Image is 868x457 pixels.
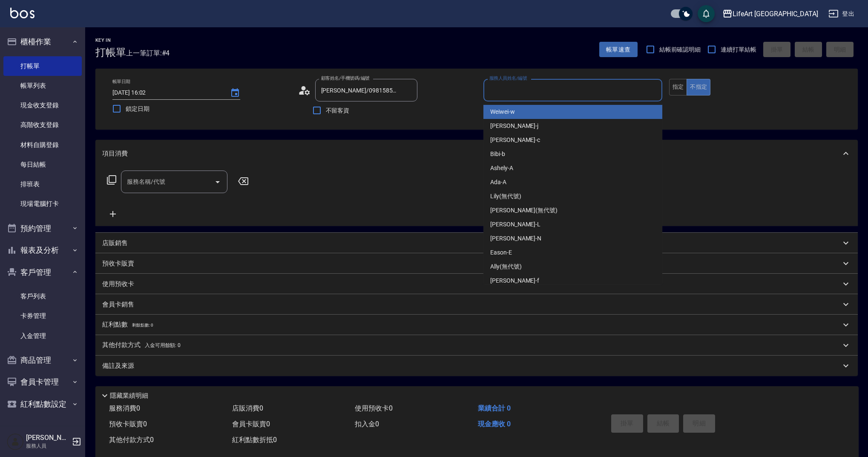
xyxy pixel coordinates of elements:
[95,46,126,58] h3: 打帳單
[26,442,69,450] p: 服務人員
[145,342,181,348] span: 入金可用餘額: 0
[3,31,82,53] button: 櫃檯作業
[3,95,82,115] a: 現金收支登錄
[102,280,134,289] p: 使用預收卡
[95,253,858,274] div: 預收卡販賣
[232,420,270,428] span: 會員卡販賣 0
[109,436,154,444] span: 其他付款方式 0
[3,286,82,306] a: 客戶列表
[687,79,710,95] button: 不指定
[3,371,82,393] button: 會員卡管理
[490,121,538,130] span: [PERSON_NAME] -j
[95,315,858,335] div: 紅利點數剩餘點數: 0
[95,38,126,43] h2: Key In
[721,45,756,54] span: 連續打單結帳
[490,150,505,159] span: Bibi -b
[3,56,82,76] a: 打帳單
[326,106,350,115] span: 不留客資
[321,75,370,81] label: 顧客姓名/手機號碼/編號
[490,262,522,271] span: Ally (無代號)
[599,42,638,58] button: 帳單速查
[126,104,149,113] span: 鎖定日期
[490,248,512,257] span: Eason -E
[3,76,82,95] a: 帳單列表
[719,5,822,23] button: LifeArt [GEOGRAPHIC_DATA]
[3,261,82,283] button: 客戶管理
[7,433,24,450] img: Person
[669,79,687,95] button: 指定
[489,75,527,81] label: 服務人員姓名/編號
[490,234,541,243] span: [PERSON_NAME] -N
[478,404,511,412] span: 業績合計 0
[478,420,511,428] span: 現金應收 0
[110,391,148,400] p: 隱藏業績明細
[3,115,82,135] a: 高階收支登錄
[3,217,82,240] button: 預約管理
[109,420,147,428] span: 預收卡販賣 0
[490,220,540,229] span: [PERSON_NAME] -L
[3,306,82,326] a: 卡券管理
[698,5,715,22] button: save
[112,78,130,85] label: 帳單日期
[95,274,858,294] div: 使用預收卡
[211,175,224,189] button: Open
[3,326,82,346] a: 入金管理
[490,178,506,187] span: Ada -A
[95,233,858,253] div: 店販銷售
[126,48,170,58] span: 上一筆訂單:#4
[95,294,858,315] div: 會員卡銷售
[132,323,153,327] span: 剩餘點數: 0
[355,404,393,412] span: 使用預收卡 0
[95,356,858,376] div: 備註及來源
[109,404,140,412] span: 服務消費 0
[3,135,82,155] a: 材料自購登錄
[102,320,153,330] p: 紅利點數
[232,436,277,444] span: 紅利點數折抵 0
[112,86,221,100] input: YYYY/MM/DD hh:mm
[3,174,82,194] a: 排班表
[825,6,858,22] button: 登出
[659,45,701,54] span: 結帳前確認明細
[490,276,539,285] span: [PERSON_NAME] -f
[490,192,521,201] span: Lily (無代號)
[10,8,34,18] img: Logo
[3,393,82,415] button: 紅利點數設定
[3,155,82,174] a: 每日結帳
[355,420,379,428] span: 扣入金 0
[3,349,82,371] button: 商品管理
[95,140,858,167] div: 項目消費
[3,194,82,214] a: 現場電腦打卡
[490,136,540,145] span: [PERSON_NAME] -c
[490,206,558,215] span: [PERSON_NAME] (無代號)
[102,362,134,370] p: 備註及來源
[490,164,513,173] span: Ashely -A
[26,434,69,442] h5: [PERSON_NAME]
[102,239,128,248] p: 店販銷售
[102,259,134,268] p: 預收卡販賣
[3,239,82,261] button: 報表及分析
[95,335,858,356] div: 其他付款方式入金可用餘額: 0
[733,9,818,19] div: LifeArt [GEOGRAPHIC_DATA]
[102,300,134,309] p: 會員卡銷售
[490,107,515,116] span: Weiwei -w
[225,83,245,103] button: Choose date, selected date is 2025-08-16
[102,341,181,350] p: 其他付款方式
[232,404,263,412] span: 店販消費 0
[102,149,128,158] p: 項目消費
